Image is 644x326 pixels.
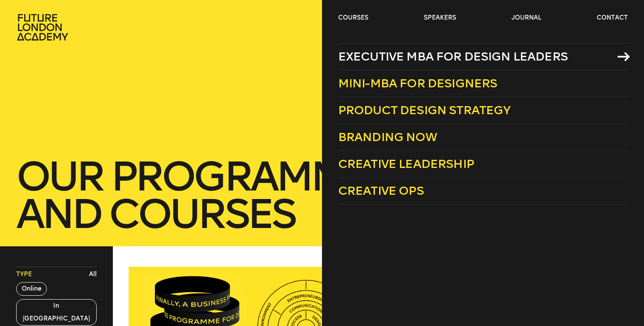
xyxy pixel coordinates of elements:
[338,97,628,124] a: Product Design Strategy
[338,49,568,63] span: Executive MBA for Design Leaders
[338,178,628,205] a: Creative Ops
[424,14,456,22] a: speakers
[338,103,511,117] span: Product Design Strategy
[338,124,628,151] a: Branding Now
[512,14,541,22] a: journal
[338,157,474,171] span: Creative Leadership
[338,43,628,70] a: Executive MBA for Design Leaders
[338,76,497,90] span: Mini-MBA for Designers
[338,70,628,97] a: Mini-MBA for Designers
[597,14,628,22] a: contact
[338,14,368,22] a: courses
[338,151,628,178] a: Creative Leadership
[338,130,437,144] span: Branding Now
[338,184,424,198] span: Creative Ops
